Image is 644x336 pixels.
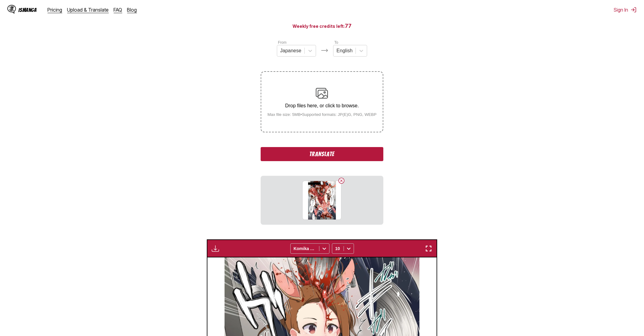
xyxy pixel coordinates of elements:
[7,5,16,13] img: IsManga Logo
[67,7,109,13] a: Upload & Translate
[15,22,629,30] h3: Weekly free credits left:
[262,103,382,109] p: Drop files here, or click to browse.
[425,245,432,252] img: Enter fullscreen
[7,5,48,15] a: IsManga LogoIsManga
[278,40,287,45] label: From
[114,7,122,13] a: FAQ
[338,177,345,184] button: Delete image
[614,7,637,13] button: Sign In
[631,7,637,13] img: Sign out
[127,7,137,13] a: Blog
[262,112,382,117] small: Max file size: 5MB • Supported formats: JP(E)G, PNG, WEBP
[334,40,338,45] label: To
[345,23,352,29] span: 77
[321,47,328,54] img: Languages icon
[261,147,383,161] button: Translate
[212,245,219,252] img: Download translated images
[48,7,62,13] a: Pricing
[18,7,37,13] div: IsManga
